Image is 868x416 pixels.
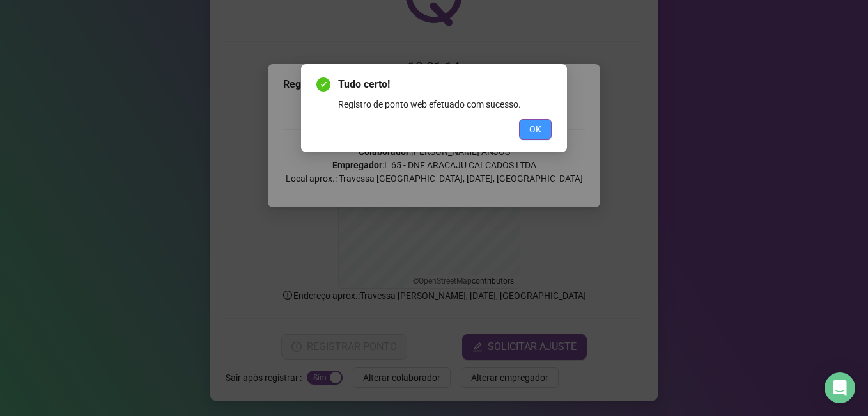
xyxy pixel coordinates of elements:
div: Registro de ponto web efetuado com sucesso. [338,97,552,111]
span: Tudo certo! [338,77,552,92]
span: check-circle [316,77,330,92]
button: OK [519,119,552,140]
div: Open Intercom Messenger [825,372,855,403]
span: OK [529,122,541,136]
